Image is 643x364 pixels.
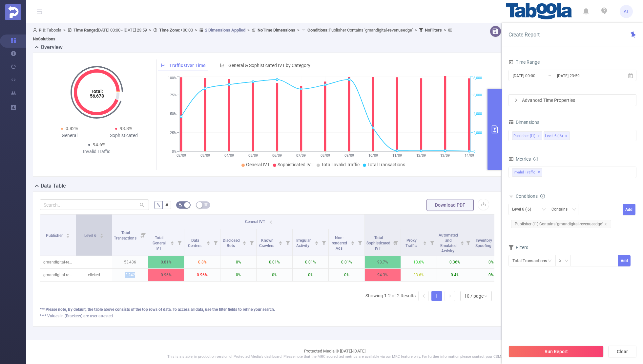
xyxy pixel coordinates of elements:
[511,220,611,228] span: Publisher (l1) Contains 'gmandigital-revenueedge'
[545,132,563,140] div: Level 6 (l6)
[220,256,256,268] p: 0%
[259,238,275,248] span: Known Crawlers
[170,93,176,97] tspan: 75%
[365,291,416,301] li: Showing 1-2 of 2 Results
[344,153,354,158] tspan: 09/09
[5,4,21,20] img: Protected Media
[464,229,473,256] i: Filter menu
[604,222,607,226] i: icon: close
[418,291,429,301] li: Previous Page
[365,269,401,281] p: 94.3%
[33,28,454,41] span: Taboola [DATE] 00:00 - [DATE] 23:59 +00:00
[319,229,328,256] i: Filter menu
[512,71,565,80] input: Start date
[178,203,182,207] i: icon: bg-colors
[473,93,482,97] tspan: 6,000
[315,242,319,244] i: icon: caret-down
[437,256,473,268] p: 0.36%
[46,233,64,238] span: Publisher
[168,76,176,80] tspan: 100%
[401,269,437,281] p: 33.6%
[184,256,220,268] p: 0.8%
[165,202,168,208] span: #
[366,236,390,251] span: Total Sophisticated IVT
[565,259,569,263] i: icon: down
[442,28,448,33] span: >
[170,112,176,116] tspan: 50%
[207,242,210,244] i: icon: caret-down
[464,291,484,301] div: 10 / page
[508,156,531,162] span: Metrics
[39,28,47,33] b: PID:
[618,255,631,266] button: Add
[473,149,475,154] tspan: 0
[423,240,427,242] i: icon: caret-up
[445,291,455,301] li: Next Page
[112,256,148,268] p: 53,436
[41,182,66,190] h2: Data Table
[120,126,132,131] span: 93.8%
[296,238,311,248] span: Irregular Activity
[61,28,68,33] span: >
[279,240,282,244] div: Sort
[425,28,442,33] b: No Filters
[475,238,492,248] span: Inventory Spoofing
[512,204,536,215] div: Level 6 (l6)
[184,269,220,281] p: 0.96%
[351,240,355,244] div: Sort
[351,240,355,242] i: icon: caret-up
[293,269,328,281] p: 0%
[205,28,245,33] u: 2 Dimensions Applied
[460,240,464,244] div: Sort
[188,238,202,248] span: Data Centers
[40,313,494,319] div: **** Values in (Brackets) are user attested
[175,229,184,256] i: Filter menu
[473,256,509,268] p: 0%
[70,148,124,155] div: Invalid Traffic
[257,256,292,268] p: 0.01%
[153,236,166,251] span: Total General IVT
[220,269,256,281] p: 0%
[392,153,402,158] tspan: 11/09
[572,208,576,212] i: icon: down
[365,256,401,268] p: 93.7%
[512,168,542,177] span: Invalid Traffic
[295,28,301,33] span: >
[171,242,174,244] i: icon: caret-down
[484,294,488,299] i: icon: down
[40,307,494,312] div: *** Please note, By default, the table above consists of the top rows of data. To access all data...
[296,153,306,158] tspan: 07/09
[473,112,482,116] tspan: 4,000
[246,162,270,167] span: General IVT
[307,28,329,33] b: Conditions :
[367,162,405,167] span: Total Transactions
[170,131,176,135] tspan: 25%
[427,229,437,256] i: Filter menu
[432,291,442,301] a: 1
[243,242,246,244] i: icon: caret-down
[193,28,199,33] span: >
[538,169,540,176] span: ✕
[66,233,70,237] div: Sort
[307,28,413,33] span: Publisher Contains 'gmandigital-revenueedge'
[200,153,210,158] tspan: 03/09
[540,194,545,198] i: icon: info-circle
[171,240,174,242] i: icon: caret-up
[623,204,635,215] button: Add
[332,236,347,251] span: Non-rendered Ads
[100,233,104,237] div: Sort
[508,120,539,125] span: Dimensions
[157,202,160,208] span: %
[172,149,176,154] tspan: 0%
[405,238,418,248] span: Proxy Traffic
[351,242,355,244] i: icon: caret-down
[66,233,70,235] i: icon: caret-up
[508,346,604,357] button: Run Report
[464,153,474,158] tspan: 14/09
[207,240,210,242] i: icon: caret-up
[413,28,419,33] span: >
[204,203,208,207] i: icon: table
[508,245,528,250] span: Filters
[169,63,206,68] span: Traffic Over Time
